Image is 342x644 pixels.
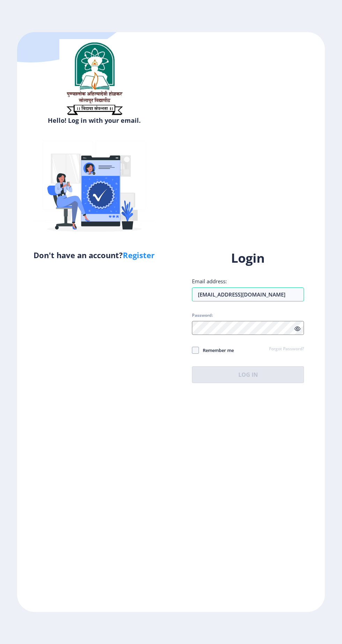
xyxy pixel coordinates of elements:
[192,278,227,285] label: Email address:
[22,249,166,261] h5: Don't have an account?
[192,366,304,383] button: Log In
[59,39,129,118] img: sulogo.png
[192,313,213,318] label: Password:
[123,250,155,260] a: Register
[192,287,304,301] input: Email address
[192,250,304,267] h1: Login
[33,127,155,249] img: Verified-rafiki.svg
[199,346,234,354] span: Remember me
[269,346,304,352] a: Forgot Password?
[22,116,166,125] h6: Hello! Log in with your email.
